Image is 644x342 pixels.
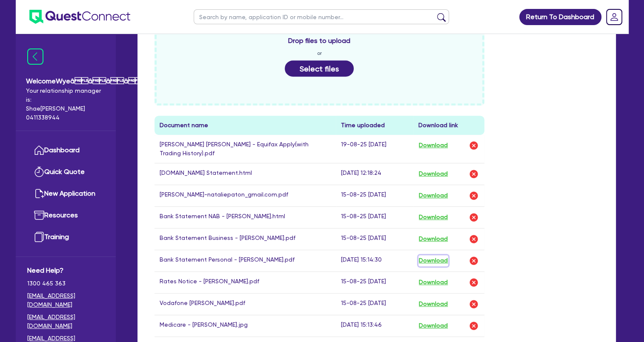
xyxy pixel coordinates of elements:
[336,206,413,228] td: 15-08-25 [DATE]
[288,36,350,46] span: Drop files to upload
[27,140,104,161] a: Dashboard
[469,169,479,179] img: delete-icon
[34,210,44,220] img: resources
[29,10,130,24] img: quest-connect-logo-blue
[27,48,43,65] img: icon-menu-close
[418,212,448,223] button: Download
[155,250,336,271] td: Bank Statement Personal - [PERSON_NAME].pdf
[155,163,336,185] td: [DOMAIN_NAME] Statement.html
[418,320,448,331] button: Download
[336,185,413,206] td: 15-08-25 [DATE]
[155,206,336,228] td: Bank Statement NAB - [PERSON_NAME].html
[469,321,479,331] img: delete-icon
[418,255,448,266] button: Download
[26,86,106,122] span: Your relationship manager is: Shae [PERSON_NAME] 0411338944
[155,185,336,206] td: [PERSON_NAME]-nataliepaton_gmail.com.pdf
[155,135,336,163] td: [PERSON_NAME] [PERSON_NAME] - Equifax Apply(with Trading History).pdf
[336,250,413,271] td: [DATE] 15:14:30
[27,205,104,226] a: Resources
[519,9,601,25] a: Return To Dashboard
[418,168,448,180] button: Download
[336,271,413,293] td: 15-08-25 [DATE]
[336,135,413,163] td: 19-08-25 [DATE]
[26,76,106,86] span: Welcome Wyeââââ
[27,226,104,248] a: Training
[469,140,479,151] img: delete-icon
[418,234,448,245] button: Download
[418,140,448,151] button: Download
[469,234,479,244] img: delete-icon
[27,313,104,331] a: [EMAIL_ADDRESS][DOMAIN_NAME]
[469,191,479,201] img: delete-icon
[155,293,336,315] td: Vodafone [PERSON_NAME].pdf
[336,228,413,250] td: 15-08-25 [DATE]
[317,49,322,57] span: or
[155,116,336,135] th: Document name
[336,163,413,185] td: [DATE] 12:18:24
[603,6,625,28] a: Dropdown toggle
[155,315,336,336] td: Medicare - [PERSON_NAME].jpg
[418,190,448,201] button: Download
[194,9,449,24] input: Search by name, application ID or mobile number...
[27,183,104,205] a: New Application
[285,60,354,77] button: Select files
[34,167,44,177] img: quick-quote
[27,279,104,288] span: 1300 465 363
[418,277,448,288] button: Download
[34,232,44,242] img: training
[336,116,413,135] th: Time uploaded
[336,315,413,336] td: [DATE] 15:13:46
[469,212,479,222] img: delete-icon
[27,265,104,276] span: Need Help?
[27,161,104,183] a: Quick Quote
[413,116,484,135] th: Download link
[336,293,413,315] td: 15-08-25 [DATE]
[469,256,479,266] img: delete-icon
[418,299,448,310] button: Download
[155,271,336,293] td: Rates Notice - [PERSON_NAME].pdf
[469,299,479,309] img: delete-icon
[27,291,104,309] a: [EMAIL_ADDRESS][DOMAIN_NAME]
[469,277,479,288] img: delete-icon
[34,188,44,199] img: new-application
[155,228,336,250] td: Bank Statement Business - [PERSON_NAME].pdf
